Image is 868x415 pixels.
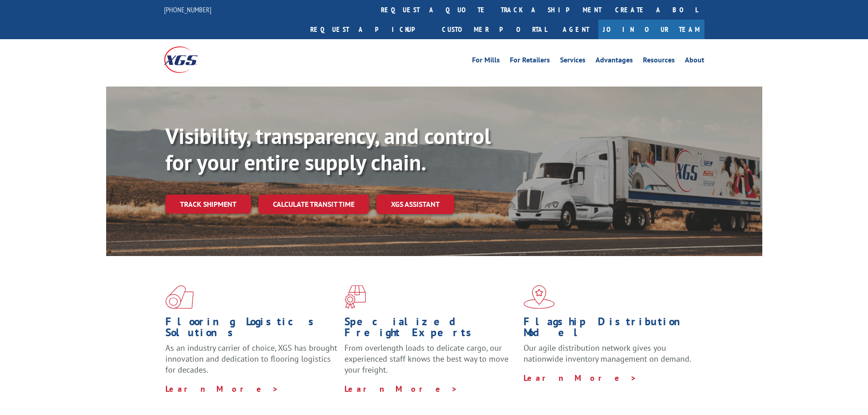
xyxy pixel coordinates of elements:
a: Services [560,56,586,67]
a: Customer Portal [435,20,554,39]
span: Our agile distribution network gives you nationwide inventory management on demand. [524,343,691,364]
a: About [685,56,704,67]
span: As an industry carrier of choice, XGS has brought innovation and dedication to flooring logistics... [165,343,337,375]
a: Learn More > [524,373,637,383]
a: Track shipment [165,195,251,214]
p: From overlength loads to delicate cargo, our experienced staff knows the best way to move your fr... [344,343,517,383]
img: xgs-icon-total-supply-chain-intelligence-red [165,285,194,309]
a: For Retailers [510,56,550,67]
a: For Mills [472,56,500,67]
a: Learn More > [344,384,458,394]
a: Calculate transit time [258,195,369,214]
h1: Flagship Distribution Model [524,316,696,343]
a: [PHONE_NUMBER] [164,5,211,14]
a: Resources [643,56,675,67]
a: Agent [554,20,598,39]
h1: Specialized Freight Experts [344,316,517,343]
img: xgs-icon-focused-on-flooring-red [344,285,366,309]
a: Learn More > [165,384,279,394]
a: Join Our Team [598,20,704,39]
a: XGS ASSISTANT [376,195,454,214]
a: Advantages [596,56,633,67]
a: Request a pickup [303,20,435,39]
h1: Flooring Logistics Solutions [165,316,338,343]
img: xgs-icon-flagship-distribution-model-red [524,285,555,309]
b: Visibility, transparency, and control for your entire supply chain. [165,122,491,176]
